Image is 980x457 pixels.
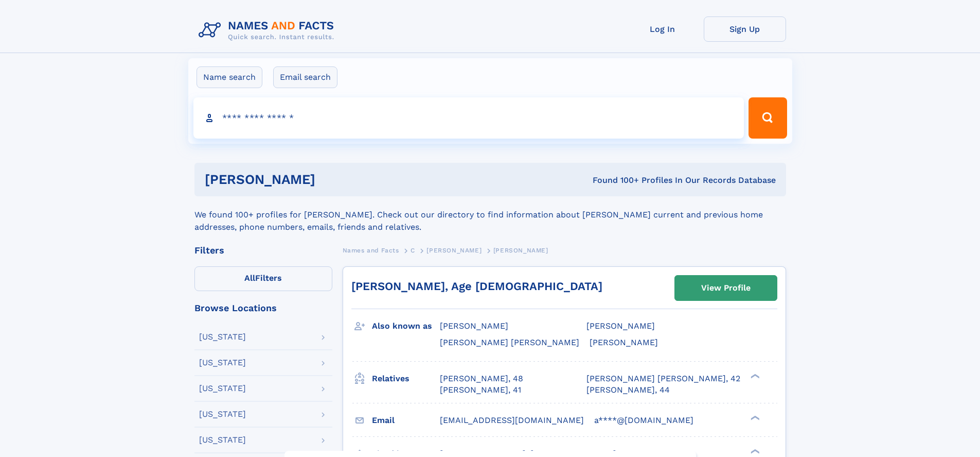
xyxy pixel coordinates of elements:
label: Filters [194,266,332,291]
a: Log In [621,16,704,42]
span: [PERSON_NAME] [PERSON_NAME] [440,337,579,347]
div: View Profile [701,276,751,300]
div: ❯ [748,373,760,379]
label: Email search [273,66,337,88]
a: [PERSON_NAME] [426,244,482,257]
div: Browse Locations [194,303,332,313]
div: ❯ [748,414,760,421]
div: We found 100+ profiles for [PERSON_NAME]. Check out our directory to find information about [PERS... [194,196,786,233]
a: View Profile [675,276,777,300]
span: [EMAIL_ADDRESS][DOMAIN_NAME] [440,415,584,425]
h3: Email [372,412,440,429]
span: All [244,273,255,283]
a: [PERSON_NAME], 48 [440,373,523,384]
div: Found 100+ Profiles In Our Records Database [454,175,776,186]
span: [PERSON_NAME] [493,247,548,254]
a: [PERSON_NAME], Age [DEMOGRAPHIC_DATA] [351,280,602,293]
div: [US_STATE] [199,384,246,393]
div: ❯ [748,448,760,454]
a: [PERSON_NAME], 41 [440,384,521,396]
div: [US_STATE] [199,333,246,341]
a: Names and Facts [343,244,399,257]
a: Sign Up [704,16,786,42]
span: [PERSON_NAME] [586,321,655,331]
a: [PERSON_NAME] [PERSON_NAME], 42 [586,373,740,384]
h1: [PERSON_NAME] [205,173,454,186]
img: Logo Names and Facts [194,16,343,44]
h3: Also known as [372,317,440,335]
label: Name search [197,66,262,88]
button: Search Button [749,97,787,139]
span: [PERSON_NAME] [590,337,658,347]
span: [PERSON_NAME] [426,247,482,254]
div: [US_STATE] [199,436,246,444]
a: [PERSON_NAME], 44 [586,384,670,396]
div: [US_STATE] [199,359,246,367]
h3: Relatives [372,370,440,387]
div: [US_STATE] [199,410,246,418]
span: C [411,247,415,254]
div: Filters [194,246,332,255]
a: C [411,244,415,257]
input: search input [193,97,744,139]
span: [PERSON_NAME] [440,321,508,331]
